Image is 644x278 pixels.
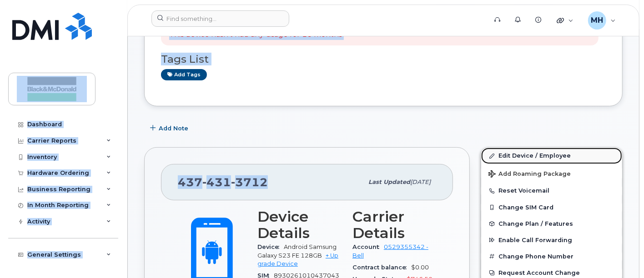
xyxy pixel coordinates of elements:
span: Enable Call Forwarding [498,237,572,243]
span: 3712 [231,175,268,189]
h3: Tags List [161,54,606,65]
button: Change SIM Card [481,199,622,216]
span: [DATE] [410,179,431,185]
div: Quicklinks [550,11,580,30]
button: Add Roaming Package [481,164,622,183]
span: Contract balance [352,264,411,271]
h3: Device Details [257,208,342,241]
span: 431 [202,175,231,189]
h3: Carrier Details [352,208,437,241]
button: Change Phone Number [481,248,622,265]
span: MH [591,15,603,26]
button: Reset Voicemail [481,183,622,199]
span: Last updated [368,179,410,185]
span: Change Plan / Features [498,220,573,227]
button: Enable Call Forwarding [481,232,622,248]
button: Change Plan / Features [481,216,622,232]
span: Add Roaming Package [488,170,571,179]
button: Add Note [144,120,196,136]
a: Edit Device / Employee [481,148,622,164]
span: Add Note [159,124,188,133]
a: 0529355342 - Bell [352,243,428,258]
span: $0.00 [411,264,429,271]
span: Android Samsung Galaxy S23 FE 128GB [257,243,337,258]
div: Maria Hatzopoulos [582,11,622,30]
input: Find something... [151,10,289,27]
a: Add tags [161,69,207,80]
span: Account [352,243,384,250]
span: 437 [178,175,268,189]
span: Device [257,243,284,250]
